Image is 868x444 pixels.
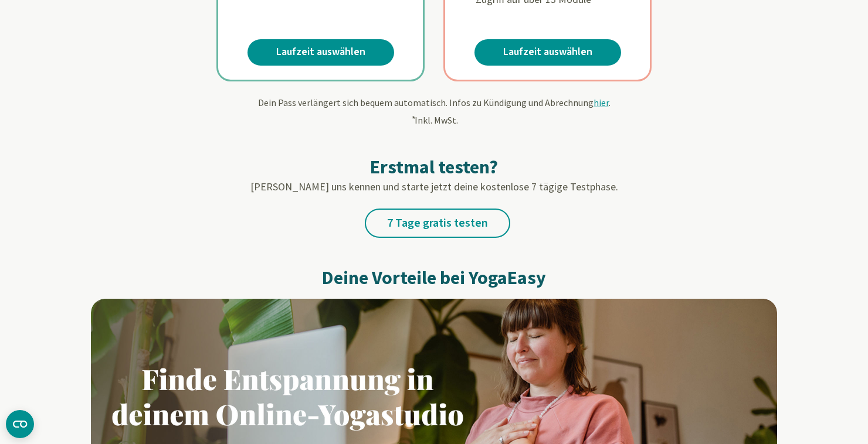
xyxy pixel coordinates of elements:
[474,39,621,66] a: Laufzeit auswählen
[91,266,777,289] h2: Deine Vorteile bei YogaEasy
[91,95,777,127] div: Dein Pass verlängert sich bequem automatisch. Infos zu Kündigung und Abrechnung . Inkl. MwSt.
[6,410,34,438] button: CMP-Widget öffnen
[91,179,777,194] p: [PERSON_NAME] uns kennen und starte jetzt deine kostenlose 7 tägige Testphase.
[247,39,394,66] a: Laufzeit auswählen
[365,209,510,238] a: 7 Tage gratis testen
[594,97,609,108] span: hier
[91,155,777,179] h2: Erstmal testen?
